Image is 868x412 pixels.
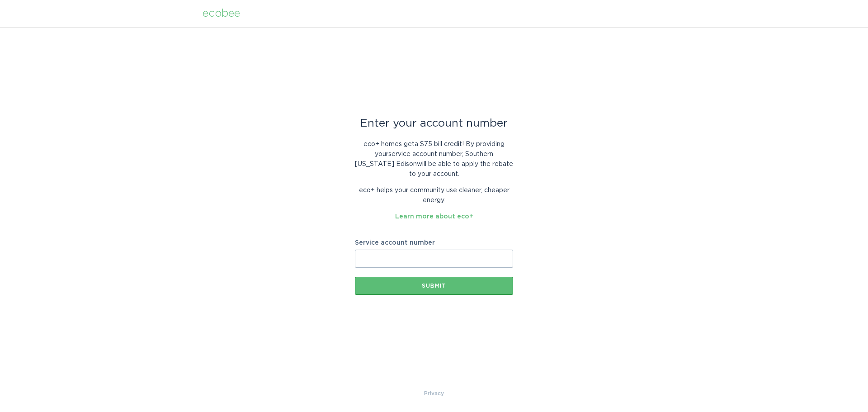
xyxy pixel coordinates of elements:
[355,277,513,295] button: Submit
[359,283,509,289] div: Submit
[355,240,513,246] label: Service account number
[395,213,473,220] a: Learn more about eco+
[203,9,240,19] div: ecobee
[424,388,444,398] a: Privacy Policy & Terms of Use
[355,185,513,205] p: eco+ helps your community use cleaner, cheaper energy.
[355,139,513,179] p: eco+ homes get a $75 bill credit ! By providing your service account number , Southern [US_STATE]...
[355,118,513,128] div: Enter your account number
